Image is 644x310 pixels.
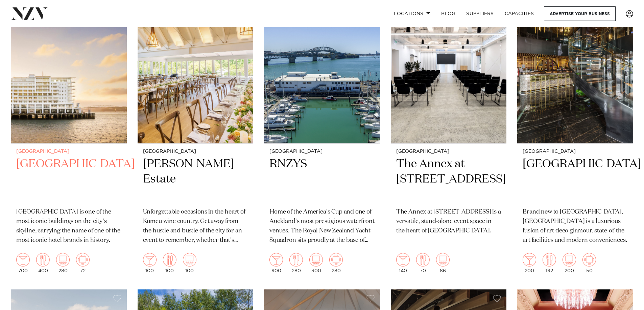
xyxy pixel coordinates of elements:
a: Capacities [499,6,540,21]
div: 50 [582,253,596,273]
div: 700 [16,253,30,273]
img: theatre.png [563,253,576,266]
img: dining.png [543,253,556,266]
p: [GEOGRAPHIC_DATA] is one of the most iconic buildings on the city’s skyline, carrying the name of... [16,207,121,245]
img: dining.png [36,253,50,266]
p: The Annex at [STREET_ADDRESS] is a versatile, stand-alone event space in the heart of [GEOGRAPHIC... [396,207,501,236]
img: nzv-logo.png [11,7,48,20]
p: Home of the America's Cup and one of Auckland's most prestigious waterfront venues, The Royal New... [269,207,375,245]
div: 200 [523,253,536,273]
img: dining.png [416,253,430,266]
h2: The Annex at [STREET_ADDRESS] [396,157,501,202]
img: cocktail.png [16,253,30,266]
a: SUPPLIERS [461,6,499,21]
h2: [PERSON_NAME] Estate [143,157,248,202]
img: cocktail.png [396,253,410,266]
div: 140 [396,253,410,273]
div: 280 [329,253,343,273]
div: 100 [143,253,157,273]
img: dining.png [163,253,176,266]
small: [GEOGRAPHIC_DATA] [269,149,375,154]
img: meeting.png [582,253,596,266]
img: cocktail.png [523,253,536,266]
div: 72 [76,253,90,273]
a: Advertise your business [544,6,616,21]
h2: RNZYS [269,157,375,202]
small: [GEOGRAPHIC_DATA] [143,149,248,154]
div: 70 [416,253,430,273]
img: theatre.png [56,253,70,266]
img: theatre.png [436,253,450,266]
a: Locations [388,6,436,21]
img: meeting.png [329,253,343,266]
h2: [GEOGRAPHIC_DATA] [523,157,628,202]
small: [GEOGRAPHIC_DATA] [16,149,121,154]
small: [GEOGRAPHIC_DATA] [396,149,501,154]
p: Unforgettable occasions in the heart of Kumeu wine country. Get away from the hustle and bustle o... [143,207,248,245]
div: 100 [183,253,196,273]
div: 100 [163,253,176,273]
p: Brand new to [GEOGRAPHIC_DATA], [GEOGRAPHIC_DATA] is a luxurious fusion of art deco glamour, stat... [523,207,628,245]
img: meeting.png [76,253,90,266]
div: 400 [36,253,50,273]
img: theatre.png [183,253,196,266]
small: [GEOGRAPHIC_DATA] [523,149,628,154]
h2: [GEOGRAPHIC_DATA] [16,157,121,202]
img: cocktail.png [143,253,157,266]
img: theatre.png [309,253,323,266]
div: 280 [56,253,70,273]
div: 900 [269,253,283,273]
div: 300 [309,253,323,273]
div: 86 [436,253,450,273]
div: 200 [563,253,576,273]
img: cocktail.png [269,253,283,266]
a: BLOG [436,6,461,21]
div: 192 [543,253,556,273]
img: dining.png [289,253,303,266]
div: 280 [289,253,303,273]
